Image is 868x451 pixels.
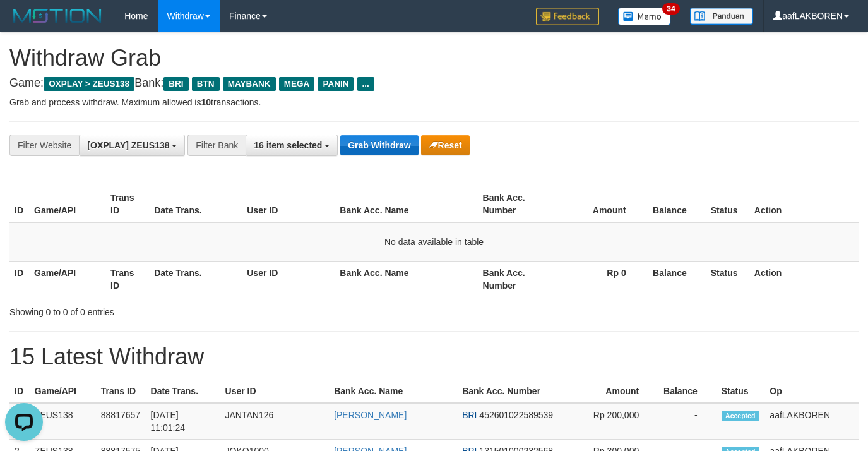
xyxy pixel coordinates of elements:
button: Grab Withdraw [340,135,418,155]
th: User ID [242,261,335,297]
th: Status [706,186,749,222]
span: PANIN [318,77,354,91]
th: Op [764,380,859,403]
th: Date Trans. [146,380,220,403]
th: User ID [220,380,330,403]
span: BRI [163,77,188,91]
button: Reset [421,135,470,155]
th: Bank Acc. Number [478,261,554,297]
span: MEGA [279,77,315,91]
th: Game/API [30,380,96,403]
th: Status [706,261,749,297]
p: Grab and process withdraw. Maximum allowed is transactions. [9,96,859,109]
th: Bank Acc. Number [457,380,578,403]
th: Game/API [29,261,105,297]
th: Balance [645,186,706,222]
td: aafLAKBOREN [764,403,859,440]
span: MAYBANK [223,77,276,91]
strong: 10 [201,97,211,107]
th: Bank Acc. Number [478,186,554,222]
span: [OXPLAY] ZEUS138 [87,140,169,150]
th: ID [9,380,30,403]
th: Rp 0 [554,261,645,297]
span: BTN [192,77,220,91]
span: Copy 452601022589539 to clipboard [479,410,553,420]
th: Amount [578,380,658,403]
th: Trans ID [105,261,149,297]
th: ID [9,261,29,297]
span: BRI [462,410,477,420]
th: User ID [242,186,335,222]
img: Button%20Memo.svg [618,8,671,25]
td: - [658,403,716,440]
th: Date Trans. [149,186,242,222]
th: Status [716,380,765,403]
button: [OXPLAY] ZEUS138 [79,135,185,156]
div: Showing 0 to 0 of 0 entries [9,301,352,318]
img: panduan.png [690,8,753,25]
td: JANTAN126 [220,403,330,440]
img: MOTION_logo.png [9,6,105,25]
div: Filter Website [9,135,79,156]
th: Balance [658,380,716,403]
button: Open LiveChat chat widget [5,5,43,43]
h1: Withdraw Grab [9,45,859,71]
span: 16 item selected [254,140,322,150]
th: Balance [645,261,706,297]
th: ID [9,186,29,222]
a: [PERSON_NAME] [334,410,407,420]
td: ZEUS138 [30,403,96,440]
th: Trans ID [96,380,146,403]
td: 88817657 [96,403,146,440]
span: Accepted [722,411,759,421]
span: OXPLAY > ZEUS138 [44,77,134,91]
th: Date Trans. [149,261,242,297]
th: Action [749,186,859,222]
h1: 15 Latest Withdraw [9,344,859,370]
th: Bank Acc. Name [335,186,477,222]
button: 16 item selected [246,135,338,156]
span: 34 [662,3,679,15]
th: Action [749,261,859,297]
h4: Game: Bank: [9,77,859,90]
span: ... [357,77,374,91]
td: Rp 200,000 [578,403,658,440]
div: Filter Bank [187,135,246,156]
th: Bank Acc. Name [329,380,457,403]
td: [DATE] 11:01:24 [146,403,220,440]
th: Amount [554,186,645,222]
th: Bank Acc. Name [335,261,477,297]
th: Game/API [29,186,105,222]
img: Feedback.jpg [536,8,599,25]
th: Trans ID [105,186,149,222]
td: No data available in table [9,222,859,262]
